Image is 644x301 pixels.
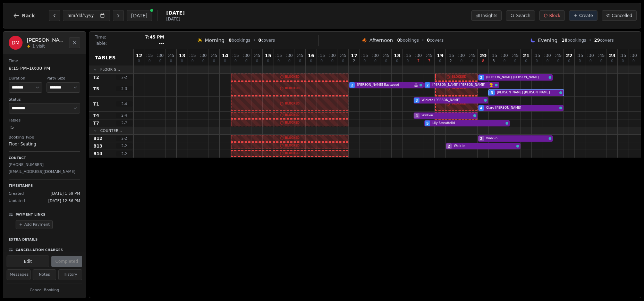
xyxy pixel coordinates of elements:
[318,53,325,58] span: : 15
[205,37,224,44] span: Morning
[9,169,80,175] p: [EMAIL_ADDRESS][DOMAIN_NAME]
[9,65,80,72] dd: 8:15 PM – 10:00 PM
[181,59,183,63] span: 0
[523,53,529,58] span: 21
[288,59,290,63] span: 0
[416,113,418,118] span: 4
[9,124,80,131] dd: T5
[116,143,133,149] span: 2 - 2
[486,136,547,141] span: Walk-in
[258,38,261,43] span: 0
[275,53,282,58] span: : 15
[600,59,602,63] span: 0
[497,90,558,95] span: [PERSON_NAME] [PERSON_NAME]
[7,7,41,24] button: Back
[407,59,409,63] span: 0
[546,59,549,63] span: 0
[22,13,35,18] span: Back
[576,53,583,58] span: : 15
[100,128,122,133] span: Counter...
[145,34,164,40] span: 7:45 PM
[93,143,102,149] span: B13
[544,53,551,58] span: : 30
[486,106,558,110] span: Clare [PERSON_NAME]
[254,53,260,58] span: : 45
[482,59,484,63] span: 8
[222,53,228,58] span: 14
[506,10,535,21] button: Search
[458,53,465,58] span: : 30
[95,54,116,61] span: Tables
[501,53,508,58] span: : 30
[127,10,152,21] button: [DATE]
[9,156,80,161] p: Contact
[471,59,473,63] span: 0
[460,59,463,63] span: 0
[116,101,133,107] span: 2 - 4
[93,120,99,126] span: T7
[422,113,472,118] span: Walk-in
[579,13,593,18] span: Create
[310,59,312,63] span: 0
[353,59,355,63] span: 2
[95,41,107,46] span: Table:
[93,151,102,157] span: B14
[9,58,80,64] dt: Time
[7,269,31,280] button: Messages
[450,59,452,63] span: 2
[514,59,516,63] span: 0
[136,53,142,58] span: 12
[16,212,45,217] p: Payment Links
[235,59,237,63] span: 0
[49,10,60,21] button: Previous day
[245,59,247,63] span: 0
[394,53,400,58] span: 18
[297,53,303,58] span: : 45
[192,59,194,63] span: 0
[159,59,161,63] span: 0
[385,59,387,63] span: 0
[308,53,314,58] span: 16
[481,13,498,18] span: Insights
[9,76,42,82] dt: Duration
[557,59,559,63] span: 0
[555,53,561,58] span: : 45
[93,86,99,92] span: T5
[439,59,441,63] span: 0
[589,37,591,43] span: •
[415,53,422,58] span: : 30
[397,38,400,43] span: 0
[170,59,172,63] span: 0
[200,53,206,58] span: : 30
[426,83,429,88] span: 2
[331,59,333,63] span: 0
[9,198,25,204] span: Updated
[179,53,185,58] span: 13
[512,53,518,58] span: : 45
[146,53,153,58] span: : 15
[486,75,547,80] span: [PERSON_NAME] [PERSON_NAME]
[7,256,49,267] button: Edit
[138,59,140,63] span: 0
[432,83,488,87] span: [PERSON_NAME] [PERSON_NAME]
[159,41,164,46] span: ---
[427,37,443,43] span: covers
[404,53,411,58] span: : 15
[16,220,53,229] button: Add Payment
[383,53,389,58] span: : 45
[16,248,63,253] p: Cancellation Charges
[533,53,540,58] span: : 15
[116,151,133,157] span: 2 - 2
[503,59,506,63] span: 0
[149,59,151,63] span: 0
[432,121,504,126] span: Lily Streatfeild
[342,59,344,63] span: 0
[95,34,106,40] span: Time:
[422,37,424,43] span: •
[58,269,82,280] button: History
[417,59,420,63] span: 7
[538,37,557,44] span: Evening
[469,53,475,58] span: : 45
[224,59,226,63] span: 0
[93,113,99,118] span: T4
